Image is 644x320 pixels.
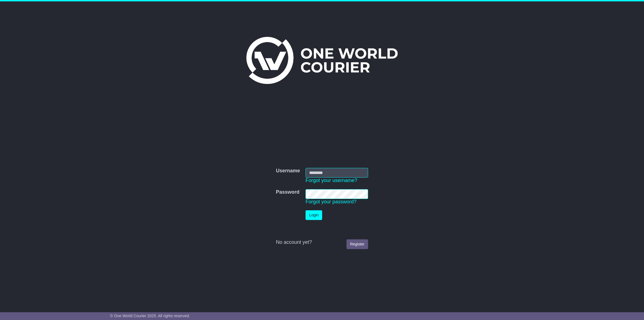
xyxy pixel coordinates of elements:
[246,37,397,84] img: One World
[306,178,357,183] a: Forgot your username?
[110,314,190,318] span: © One World Courier 2025. All rights reserved.
[346,239,368,249] a: Register
[306,210,322,220] button: Login
[276,239,368,245] div: No account yet?
[276,189,299,195] label: Password
[276,168,300,174] label: Username
[306,199,356,204] a: Forgot your password?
